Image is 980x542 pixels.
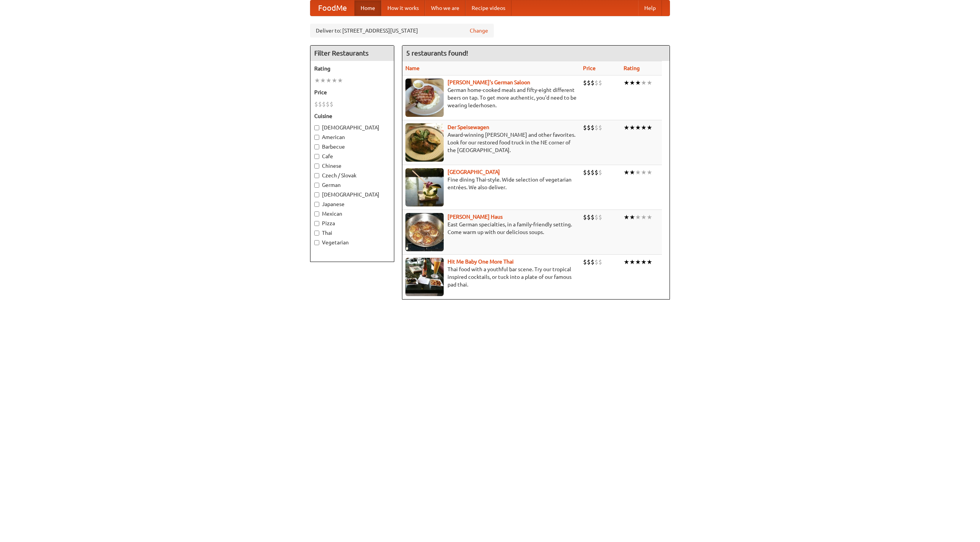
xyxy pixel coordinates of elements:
a: Recipe videos [465,0,511,16]
li: ★ [624,213,629,221]
a: Who we are [425,0,465,16]
img: kohlhaus.jpg [405,213,444,251]
input: Pizza [314,221,319,226]
a: Rating [624,65,640,71]
b: [GEOGRAPHIC_DATA] [448,169,500,175]
p: Thai food with a youthful bar scene. Try our tropical inspired cocktails, or tuck into a plate of... [405,265,577,288]
li: $ [591,213,595,221]
li: ★ [629,213,635,221]
li: ★ [337,76,343,85]
li: $ [591,123,595,132]
input: Cafe [314,154,319,159]
a: Hit Me Baby One More Thai [448,259,514,265]
a: [PERSON_NAME]'s German Saloon [448,79,530,85]
li: $ [322,100,326,108]
a: Change [470,27,488,34]
b: [PERSON_NAME] Haus [448,214,503,220]
p: Fine dining Thai-style. Wide selection of vegetarian entrées. We also deliver. [405,176,577,191]
h5: Cuisine [314,112,390,120]
label: Vegetarian [314,239,390,246]
label: American [314,133,390,141]
p: East German specialties, in a family-friendly setting. Come warm up with our delicious soups. [405,221,577,236]
a: How it works [381,0,425,16]
li: ★ [641,79,647,87]
li: $ [598,79,602,87]
li: ★ [629,79,635,87]
li: ★ [641,168,647,177]
input: Vegetarian [314,240,319,245]
li: $ [598,123,602,132]
a: Home [354,0,381,16]
li: ★ [629,258,635,266]
li: ★ [635,258,641,266]
li: $ [587,213,591,221]
label: German [314,181,390,189]
li: ★ [624,123,629,132]
li: $ [314,100,318,108]
h4: Filter Restaurants [310,46,394,61]
label: Czech / Slovak [314,172,390,179]
li: $ [595,258,598,266]
input: German [314,183,319,188]
img: satay.jpg [405,168,444,206]
li: $ [587,258,591,266]
li: ★ [635,79,641,87]
input: American [314,135,319,140]
input: Barbecue [314,144,319,149]
input: Chinese [314,164,319,169]
li: ★ [641,123,647,132]
li: ★ [629,168,635,177]
input: Czech / Slovak [314,173,319,178]
img: speisewagen.jpg [405,123,444,162]
h5: Price [314,88,390,96]
li: ★ [624,168,629,177]
li: $ [591,258,595,266]
li: ★ [641,213,647,221]
label: Thai [314,229,390,237]
a: Der Speisewagen [448,124,489,130]
ng-pluralize: 5 restaurants found! [406,49,468,57]
input: Japanese [314,202,319,207]
li: $ [330,100,333,108]
li: ★ [314,76,320,85]
li: ★ [647,258,652,266]
li: $ [583,168,587,177]
li: ★ [635,213,641,221]
label: Cafe [314,152,390,160]
li: $ [587,168,591,177]
li: ★ [635,123,641,132]
li: $ [595,213,598,221]
li: $ [583,258,587,266]
p: Award-winning [PERSON_NAME] and other favorites. Look for our restored food truck in the NE corne... [405,131,577,154]
li: ★ [641,258,647,266]
li: ★ [635,168,641,177]
li: $ [583,79,587,87]
li: $ [591,168,595,177]
li: ★ [629,123,635,132]
li: ★ [647,79,652,87]
li: $ [583,213,587,221]
label: Chinese [314,162,390,170]
label: Mexican [314,210,390,218]
li: $ [318,100,322,108]
li: $ [598,168,602,177]
label: [DEMOGRAPHIC_DATA] [314,124,390,131]
li: ★ [332,76,337,85]
a: Name [405,65,420,71]
img: babythai.jpg [405,258,444,296]
li: $ [595,168,598,177]
a: Help [638,0,662,16]
li: $ [583,123,587,132]
li: $ [326,100,330,108]
input: Mexican [314,211,319,216]
li: $ [595,79,598,87]
li: $ [591,79,595,87]
li: ★ [326,76,332,85]
label: Barbecue [314,143,390,151]
li: ★ [624,258,629,266]
div: Deliver to: [STREET_ADDRESS][US_STATE] [310,24,494,38]
label: Japanese [314,200,390,208]
li: $ [595,123,598,132]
